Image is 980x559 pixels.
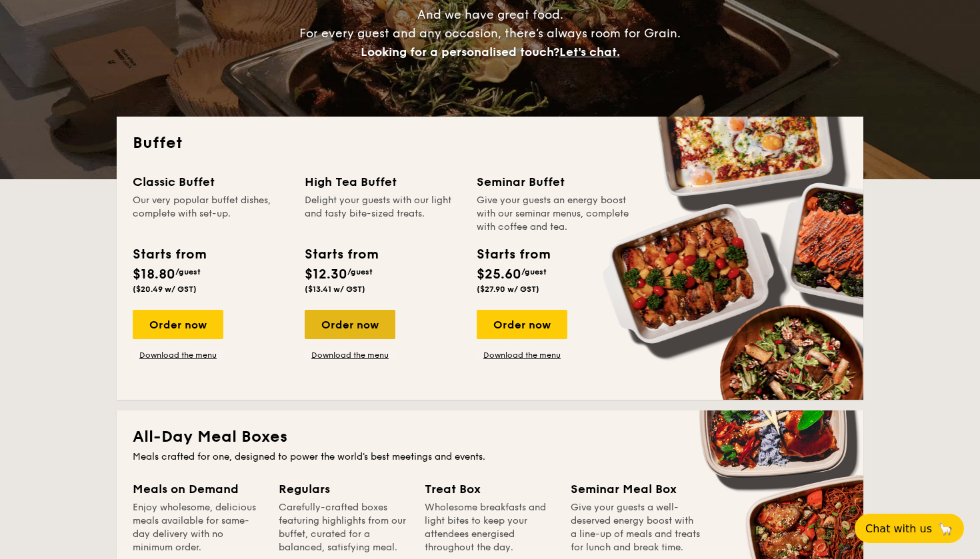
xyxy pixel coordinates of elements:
[175,267,201,277] span: /guest
[477,194,633,234] div: Give your guests an energy boost with our seminar menus, complete with coffee and tea.
[477,284,539,294] span: ($27.90 w/ GST)
[133,501,263,554] div: Enjoy wholesome, delicious meals available for same-day delivery with no minimum order.
[133,350,223,360] a: Download the menu
[571,480,701,498] div: Seminar Meal Box
[477,310,567,339] div: Order now
[299,7,681,59] span: And we have great food. For every guest and any occasion, there’s always room for Grain.
[133,284,197,294] span: ($20.49 w/ GST)
[133,310,223,339] div: Order now
[305,245,377,265] div: Starts from
[425,501,555,554] div: Wholesome breakfasts and light bites to keep your attendees energised throughout the day.
[477,245,549,265] div: Starts from
[133,480,263,498] div: Meals on Demand
[133,450,847,464] div: Meals crafted for one, designed to power the world's best meetings and events.
[305,194,461,234] div: Delight your guests with our light and tasty bite-sized treats.
[305,310,395,339] div: Order now
[477,267,521,282] span: $25.60
[305,173,461,191] div: High Tea Buffet
[477,173,633,191] div: Seminar Buffet
[347,267,373,277] span: /guest
[133,426,847,448] h2: All-Day Meal Boxes
[279,501,409,554] div: Carefully-crafted boxes featuring highlights from our buffet, curated for a balanced, satisfying ...
[865,522,932,535] span: Chat with us
[305,284,365,294] span: ($13.41 w/ GST)
[425,480,555,498] div: Treat Box
[305,350,395,360] a: Download the menu
[133,133,847,154] h2: Buffet
[521,267,547,277] span: /guest
[279,480,409,498] div: Regulars
[361,45,559,59] span: Looking for a personalised touch?
[133,173,289,191] div: Classic Buffet
[855,514,964,543] button: Chat with us🦙
[133,267,175,282] span: $18.80
[559,45,620,59] span: Let's chat.
[571,501,701,554] div: Give your guests a well-deserved energy boost with a line-up of meals and treats for lunch and br...
[133,245,205,265] div: Starts from
[477,350,567,360] a: Download the menu
[133,194,289,234] div: Our very popular buffet dishes, complete with set-up.
[305,267,347,282] span: $12.30
[937,521,953,536] span: 🦙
